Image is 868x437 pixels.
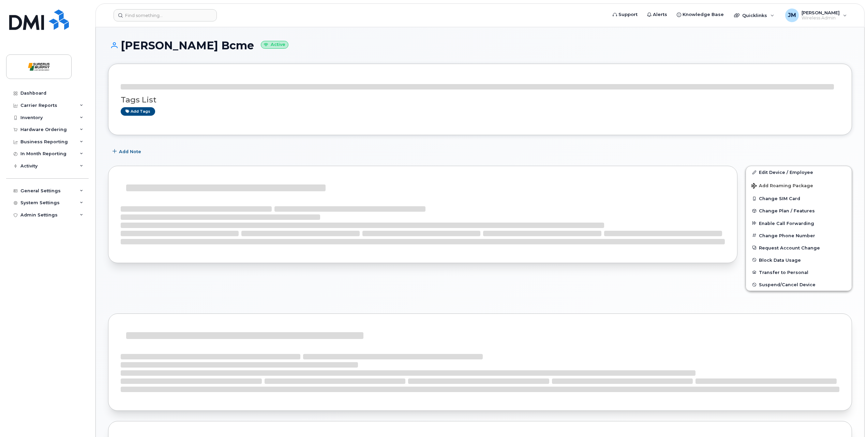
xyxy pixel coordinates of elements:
[121,96,839,104] h3: Tags List
[108,39,852,51] h1: [PERSON_NAME] Bcme
[746,266,852,278] button: Transfer to Personal
[746,166,852,178] a: Edit Device / Employee
[746,217,852,229] button: Enable Call Forwarding
[121,107,155,116] a: Add tags
[746,178,852,192] button: Add Roaming Package
[746,254,852,266] button: Block Data Usage
[746,242,852,254] button: Request Account Change
[746,192,852,205] button: Change SIM Card
[746,205,852,217] button: Change Plan / Features
[759,208,815,213] span: Change Plan / Features
[759,282,815,287] span: Suspend/Cancel Device
[746,278,852,291] button: Suspend/Cancel Device
[759,221,814,226] span: Enable Call Forwarding
[746,229,852,242] button: Change Phone Number
[261,41,288,49] small: Active
[119,148,141,155] span: Add Note
[108,145,147,158] button: Add Note
[751,183,813,190] span: Add Roaming Package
